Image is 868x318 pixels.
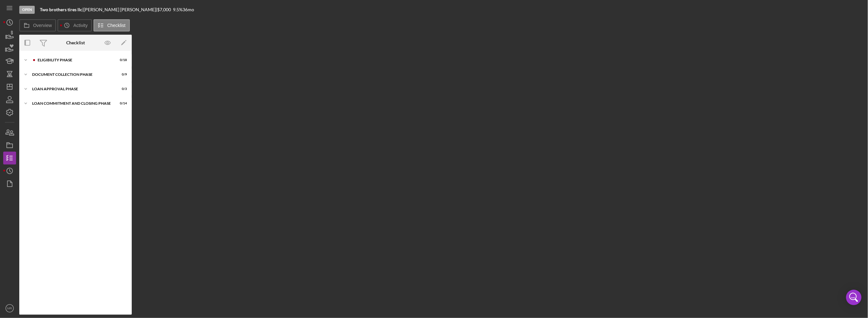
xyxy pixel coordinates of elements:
div: Loan Commitment and Closing Phase [32,102,111,105]
div: | [40,7,84,12]
div: Eligibility Phase [38,58,111,62]
button: MR [3,302,16,315]
div: 0 / 9 [115,73,127,76]
label: Activity [73,23,87,28]
b: Two brothers tires llc [40,7,82,12]
div: Checklist [66,40,85,45]
div: 9.5 % [173,7,183,12]
button: Activity [58,19,92,31]
button: Checklist [94,19,130,31]
div: Open Intercom Messenger [846,290,862,305]
div: Document Collection Phase [32,73,111,76]
span: $7,000 [157,7,171,12]
label: Overview [33,23,52,28]
div: Open [19,6,35,14]
div: 0 / 3 [115,87,127,91]
text: MR [7,307,12,310]
button: Overview [19,19,56,31]
div: 0 / 14 [115,102,127,105]
div: 0 / 18 [115,58,127,62]
div: 36 mo [183,7,194,12]
div: [PERSON_NAME] [PERSON_NAME] | [84,7,157,12]
label: Checklist [107,23,126,28]
div: Loan Approval Phase [32,87,111,91]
